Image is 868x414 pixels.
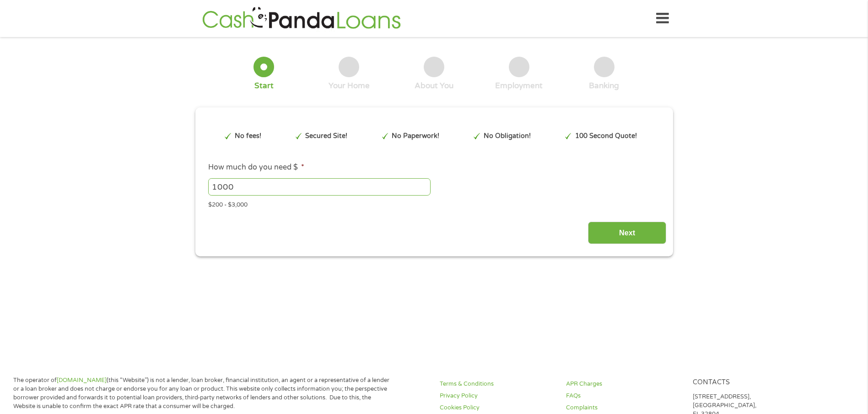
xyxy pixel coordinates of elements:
div: About You [415,81,453,91]
div: Start [254,81,274,91]
a: FAQs [566,392,681,400]
p: No fees! [235,131,261,141]
a: Terms & Conditions [440,380,555,388]
p: Secured Site! [305,131,347,141]
a: Cookies Policy [440,403,555,412]
img: GetLoanNow Logo [199,5,404,32]
p: No Paperwork! [392,131,439,141]
a: Privacy Policy [440,392,555,400]
label: How much do you need $ [208,163,304,172]
div: $200 - $3,000 [208,197,659,210]
input: Next [588,222,666,244]
div: Your Home [329,81,370,91]
div: Banking [589,81,619,91]
a: APR Charges [566,380,681,388]
p: No Obligation! [484,131,531,141]
div: Employment [495,81,543,91]
a: Complaints [566,403,681,412]
p: 100 Second Quote! [575,131,637,141]
p: The operator of (this “Website”) is not a lender, loan broker, financial institution, an agent or... [13,376,393,411]
a: [DOMAIN_NAME] [57,377,107,384]
h4: Contacts [693,378,808,387]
